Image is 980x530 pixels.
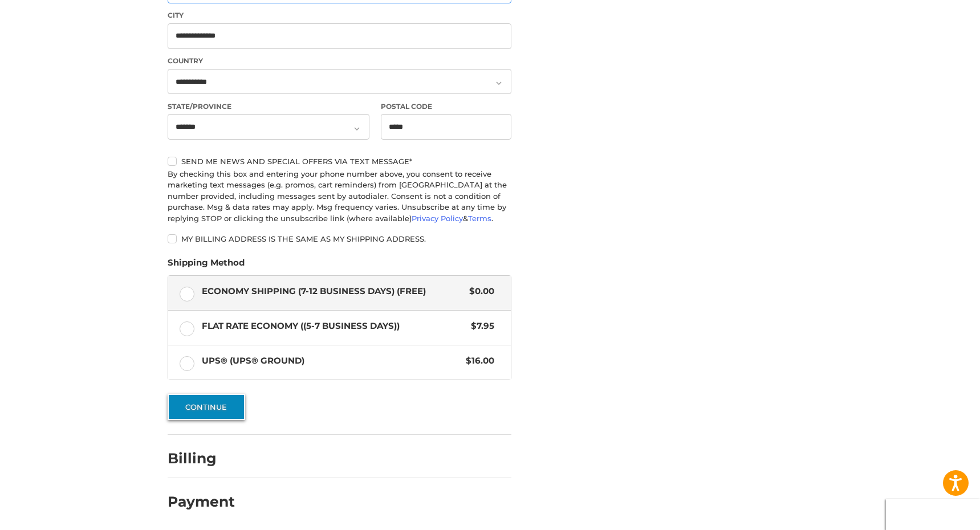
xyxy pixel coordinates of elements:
div: By checking this box and entering your phone number above, you consent to receive marketing text ... [168,169,511,225]
label: My billing address is the same as my shipping address. [168,234,511,243]
span: UPS® (UPS® Ground) [202,354,461,368]
a: Terms [468,214,491,223]
a: Privacy Policy [412,214,463,223]
button: Continue [168,394,245,420]
label: Country [168,56,511,66]
label: State/Province [168,101,369,112]
span: $7.95 [465,320,494,333]
label: City [168,10,511,21]
span: Economy Shipping (7-12 Business Days) (Free) [202,285,464,298]
span: Flat Rate Economy ((5-7 Business Days)) [202,320,466,333]
iframe: Google Customer Reviews [886,499,980,530]
label: Postal Code [381,101,512,112]
span: $16.00 [460,354,494,368]
h2: Payment [168,493,235,511]
legend: Shipping Method [168,256,245,275]
h2: Billing [168,450,234,467]
span: $0.00 [463,285,494,298]
label: Send me news and special offers via text message* [168,157,511,166]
